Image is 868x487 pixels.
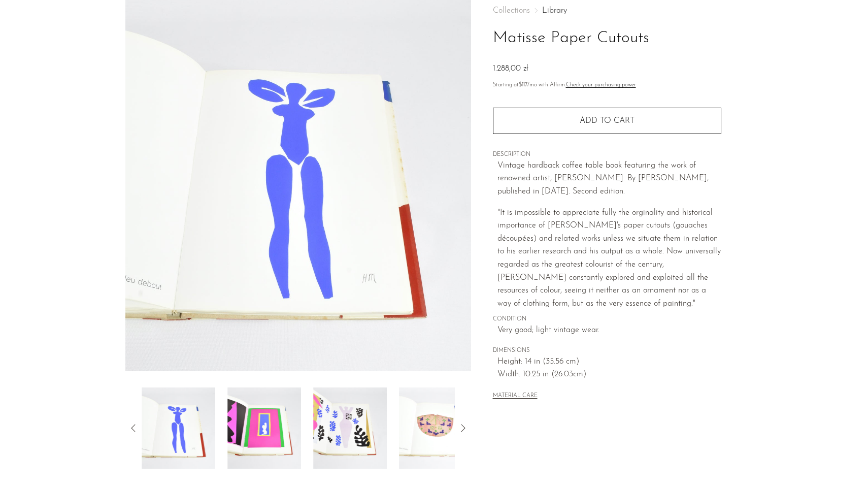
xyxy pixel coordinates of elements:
[580,117,635,125] span: Add to cart
[566,82,636,88] a: Check your purchasing power - Learn more about Affirm Financing (opens in modal)
[493,393,538,400] button: MATERIAL CARE
[497,159,721,199] p: Vintage hardback coffee table book featuring the work of renowned artist, [PERSON_NAME]. By [PERS...
[142,387,215,469] img: Matisse Paper Cutouts
[497,368,721,381] span: Width: 10.25 in (26.03cm)
[399,387,473,469] img: Matisse Paper Cutouts
[519,82,527,88] span: $117
[493,7,721,15] nav: Breadcrumbs
[542,7,567,15] a: Library
[497,207,721,311] p: "It is impossible to appreciate fully the orginality and historical importance of [PERSON_NAME]'s...
[497,355,721,369] span: Height: 14 in (35.56 cm)
[493,315,721,324] span: CONDITION
[493,64,528,73] span: 1.288,00 zł
[493,108,721,134] button: Add to cart
[497,324,721,337] span: Very good; light vintage wear.
[493,7,530,15] span: Collections
[493,81,721,90] p: Starting at /mo with Affirm.
[493,346,721,355] span: DIMENSIONS
[493,150,721,159] span: DESCRIPTION
[313,387,387,469] img: Matisse Paper Cutouts
[493,25,721,51] h1: Matisse Paper Cutouts
[227,387,301,469] img: Matisse Paper Cutouts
